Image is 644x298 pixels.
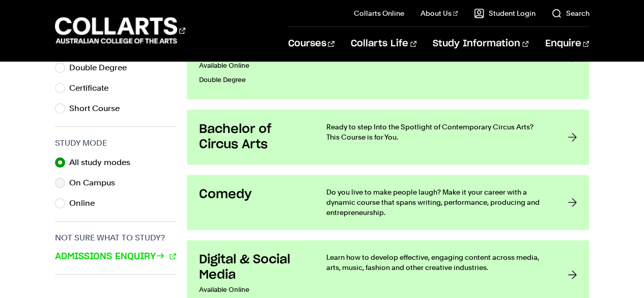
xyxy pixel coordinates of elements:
[474,8,535,18] a: Student Login
[326,252,548,273] p: Learn how to develop effective, engaging content across media, arts, music, fashion and other cre...
[55,137,177,149] h3: Study Mode
[69,196,103,210] label: Online
[199,283,306,297] p: Available Online
[55,232,177,244] h3: Not sure what to study?
[199,73,306,87] p: Double Degree
[288,27,334,61] a: Courses
[69,61,135,75] label: Double Degree
[187,110,590,165] a: Bachelor of Circus Arts Ready to step Into the Spotlight of Contemporary Circus Arts? This Course...
[69,155,138,170] label: All study modes
[326,122,548,142] p: Ready to step Into the Spotlight of Contemporary Circus Arts? This Course is for You.
[55,250,176,263] a: Admissions Enquiry
[55,16,185,45] div: Go to homepage
[326,187,548,218] p: Do you live to make people laugh? Make it your career with a dynamic course that spans writing, p...
[199,252,306,283] h3: Digital & Social Media
[199,59,306,73] p: Available Online
[354,8,404,18] a: Collarts Online
[199,187,306,202] h3: Comedy
[69,176,123,190] label: On Campus
[69,101,128,116] label: Short Course
[421,8,458,18] a: About Us
[187,175,590,230] a: Comedy Do you live to make people laugh? Make it your career with a dynamic course that spans wri...
[199,122,306,152] h3: Bachelor of Circus Arts
[551,8,589,18] a: Search
[351,27,416,61] a: Collarts Life
[545,27,589,61] a: Enquire
[69,81,117,95] label: Certificate
[433,27,528,61] a: Study Information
